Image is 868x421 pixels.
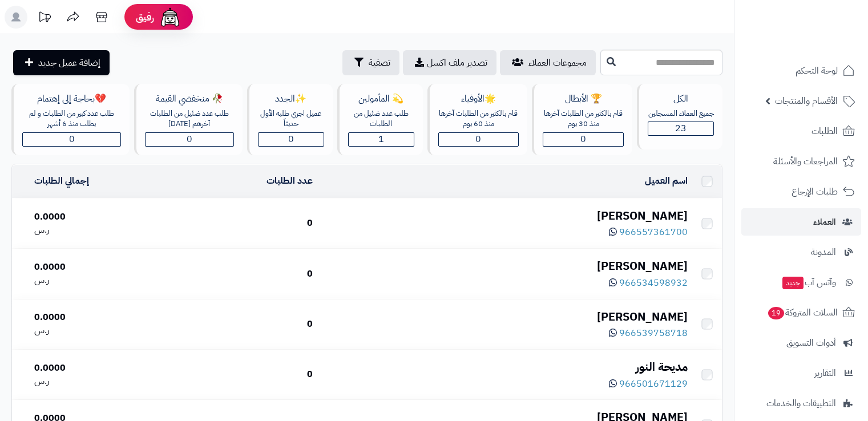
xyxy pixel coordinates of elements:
[34,274,147,287] div: ر.س
[322,258,688,274] div: [PERSON_NAME]
[782,277,804,289] span: جديد
[22,92,121,106] div: 💔بحاجة إلى إهتمام
[342,50,399,75] button: تصفية
[438,108,519,129] div: قام بالكثير من الطلبات آخرها منذ 60 يوم
[267,174,313,188] a: عدد الطلبات
[258,92,324,106] div: ✨الجدد
[187,132,192,146] span: 0
[528,56,587,70] span: مجموعات العملاء
[609,326,688,340] a: 966539758718
[145,92,233,106] div: 🥀 منخفضي القيمة
[619,225,688,239] span: 966557361700
[543,92,624,106] div: 🏆 الأبطال
[814,365,836,381] span: التقارير
[741,178,861,205] a: طلبات الإرجاع
[775,93,838,109] span: الأقسام والمنتجات
[648,108,714,119] div: جميع العملاء المسجلين
[425,84,530,155] a: 🌟الأوفياءقام بالكثير من الطلبات آخرها منذ 60 يوم0
[768,307,784,319] span: 19
[348,108,414,129] div: طلب عدد ضئيل من الطلبات
[741,57,861,84] a: لوحة التحكم
[403,50,496,75] a: تصدير ملف اكسل
[741,208,861,236] a: العملاء
[322,208,688,224] div: [PERSON_NAME]
[741,299,861,326] a: السلات المتروكة19
[792,184,838,200] span: طلبات الإرجاع
[322,309,688,325] div: [PERSON_NAME]
[34,324,147,337] div: ر.س
[619,377,688,391] span: 966501671129
[288,132,294,146] span: 0
[335,84,425,155] a: 💫 المأمولينطلب عدد ضئيل من الطلبات1
[619,326,688,340] span: 966539758718
[811,244,836,260] span: المدونة
[741,148,861,175] a: المراجعات والأسئلة
[609,225,688,239] a: 966557361700
[580,132,586,146] span: 0
[156,368,313,381] div: 0
[145,108,233,129] div: طلب عدد ضئيل من الطلبات آخرهم [DATE]
[741,390,861,417] a: التطبيقات والخدمات
[9,84,132,155] a: 💔بحاجة إلى إهتمامطلب عدد كبير من الطلبات و لم يطلب منذ 6 أشهر0
[245,84,335,155] a: ✨الجددعميل اجري طلبه الأول حديثاّ0
[619,276,688,290] span: 966534598932
[34,311,147,324] div: 0.0000
[475,132,481,146] span: 0
[136,10,154,24] span: رفيق
[773,153,838,169] span: المراجعات والأسئلة
[427,56,487,70] span: تصدير ملف اكسل
[741,329,861,357] a: أدوات التسويق
[767,305,838,321] span: السلات المتروكة
[159,6,181,29] img: ai-face.png
[322,359,688,375] div: مديحة النور
[34,211,147,224] div: 0.0000
[609,276,688,290] a: 966534598932
[34,362,147,375] div: 0.0000
[609,377,688,391] a: 966501671129
[741,118,861,145] a: الطلبات
[766,395,836,411] span: التطبيقات والخدمات
[812,123,838,139] span: الطلبات
[378,132,384,146] span: 1
[500,50,596,75] a: مجموعات العملاء
[438,92,519,106] div: 🌟الأوفياء
[22,108,121,129] div: طلب عدد كبير من الطلبات و لم يطلب منذ 6 أشهر
[813,214,836,230] span: العملاء
[34,224,147,237] div: ر.س
[34,375,147,388] div: ر.س
[635,84,725,155] a: الكلجميع العملاء المسجلين23
[786,335,836,351] span: أدوات التسويق
[156,217,313,230] div: 0
[781,274,836,290] span: وآتس آب
[348,92,414,106] div: 💫 المأمولين
[648,92,714,106] div: الكل
[132,84,244,155] a: 🥀 منخفضي القيمةطلب عدد ضئيل من الطلبات آخرهم [DATE]0
[69,132,75,146] span: 0
[258,108,324,129] div: عميل اجري طلبه الأول حديثاّ
[30,6,59,31] a: تحديثات المنصة
[156,268,313,281] div: 0
[645,174,688,188] a: اسم العميل
[13,50,110,75] a: إضافة عميل جديد
[796,63,838,79] span: لوحة التحكم
[543,108,624,129] div: قام بالكثير من الطلبات آخرها منذ 30 يوم
[369,56,390,70] span: تصفية
[34,261,147,274] div: 0.0000
[38,56,100,70] span: إضافة عميل جديد
[741,269,861,296] a: وآتس آبجديد
[741,238,861,266] a: المدونة
[741,359,861,387] a: التقارير
[675,122,687,135] span: 23
[530,84,635,155] a: 🏆 الأبطالقام بالكثير من الطلبات آخرها منذ 30 يوم0
[34,174,89,188] a: إجمالي الطلبات
[156,318,313,331] div: 0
